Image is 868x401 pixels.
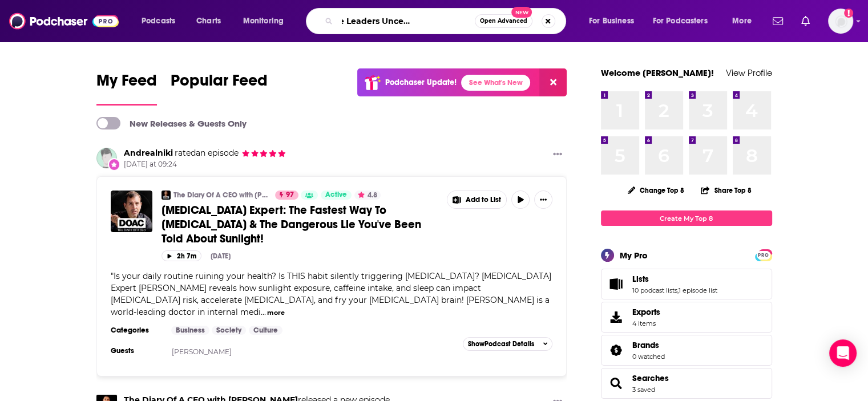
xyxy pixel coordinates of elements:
[632,307,660,317] span: Exports
[463,337,553,351] button: ShowPodcast Details
[241,149,286,157] span: Andrealniki's Rating: 5 out of 5
[757,251,770,260] span: PRO
[212,326,246,335] a: Society
[96,148,117,168] img: Andrealniki
[96,71,157,97] span: My Feed
[111,191,152,232] img: Vitamin D Expert: The Fastest Way To Dementia & The Dangerous Lie You've Been Told About Sunlight!
[173,191,268,200] a: The Diary Of A CEO with [PERSON_NAME]
[632,340,659,350] span: Brands
[189,12,228,30] a: Charts
[829,339,857,367] div: Open Intercom Messenger
[511,7,532,18] span: New
[96,117,247,129] a: New Releases & Guests Only
[321,191,352,200] a: Active
[111,346,162,355] h3: Guests
[632,386,655,394] a: 3 saved
[267,308,285,318] button: more
[632,274,717,284] a: Lists
[601,67,714,78] a: Welcome [PERSON_NAME]!
[171,326,209,335] a: Business
[480,18,527,24] span: Open Advanced
[468,340,534,348] span: Show Podcast Details
[534,191,552,209] button: Show More Button
[601,210,772,226] a: Create My Top 8
[325,189,347,201] span: Active
[589,13,634,29] span: For Business
[162,203,439,246] a: [MEDICAL_DATA] Expert: The Fastest Way To [MEDICAL_DATA] & The Dangerous Lie You've Been Told Abo...
[828,9,853,34] button: Show profile menu
[196,13,221,29] span: Charts
[605,342,628,358] a: Brands
[124,160,286,169] span: [DATE] at 09:24
[243,13,284,29] span: Monitoring
[162,203,421,246] span: [MEDICAL_DATA] Expert: The Fastest Way To [MEDICAL_DATA] & The Dangerous Lie You've Been Told Abo...
[601,269,772,299] span: Lists
[601,368,772,399] span: Searches
[275,191,298,200] a: 97
[768,11,788,31] a: Show notifications dropdown
[601,335,772,366] span: Brands
[235,12,298,30] button: open menu
[173,148,239,158] span: an episode
[142,13,175,29] span: Podcasts
[171,71,268,97] span: Popular Feed
[732,13,752,29] span: More
[677,286,679,294] span: ,
[162,191,171,200] img: The Diary Of A CEO with Steven Bartlett
[601,302,772,333] a: Exports
[171,71,268,106] a: Popular Feed
[466,196,501,204] span: Add to List
[175,148,196,158] span: rated
[605,309,628,325] span: Exports
[605,375,628,391] a: Searches
[621,183,692,197] button: Change Top 8
[162,250,201,261] button: 2h 7m
[620,250,648,261] div: My Pro
[757,250,770,259] a: PRO
[286,189,294,201] span: 97
[632,340,665,350] a: Brands
[632,319,660,327] span: 4 items
[581,12,648,30] button: open menu
[96,71,157,106] a: My Feed
[447,191,507,208] button: Show More Button
[645,12,724,30] button: open menu
[679,286,717,294] a: 1 episode list
[632,353,665,361] a: 0 watched
[211,252,231,260] div: [DATE]
[249,326,282,335] a: Culture
[475,14,532,28] button: Open AdvancedNew
[828,9,853,34] img: User Profile
[124,148,173,158] a: Andrealniki
[385,78,457,87] p: Podchaser Update!
[134,12,190,30] button: open menu
[605,276,628,292] a: Lists
[726,67,772,78] a: View Profile
[844,9,853,18] svg: Add a profile image
[548,148,567,162] button: Show More Button
[724,12,766,30] button: open menu
[632,286,677,294] a: 10 podcast lists
[261,307,266,317] span: ...
[111,326,162,335] h3: Categories
[354,191,381,200] button: 4.8
[111,271,551,317] span: Is your daily routine ruining your health? Is THIS habit silently triggering [MEDICAL_DATA]? [MED...
[632,274,649,284] span: Lists
[828,9,853,34] span: Logged in as mindyn
[337,12,475,30] input: Search podcasts, credits, & more...
[653,13,708,29] span: For Podcasters
[797,11,814,31] a: Show notifications dropdown
[700,179,752,201] button: Share Top 8
[111,271,551,317] span: "
[172,347,232,356] a: [PERSON_NAME]
[632,373,669,383] a: Searches
[9,10,119,32] img: Podchaser - Follow, Share and Rate Podcasts
[317,8,577,34] div: Search podcasts, credits, & more...
[108,158,120,171] div: New Rating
